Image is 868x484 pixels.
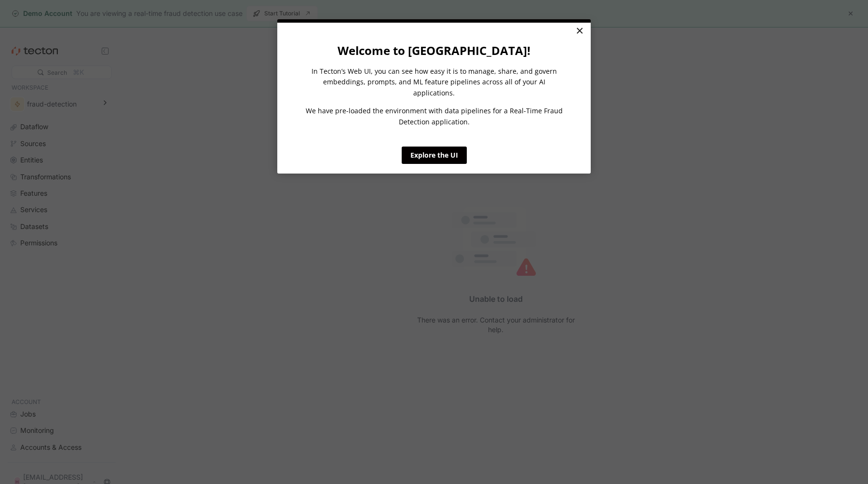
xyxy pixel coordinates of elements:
p: In Tecton’s Web UI, you can see how easy it is to manage, share, and govern embeddings, prompts, ... [303,66,565,98]
div: current step [277,19,591,23]
p: We have pre-loaded the environment with data pipelines for a Real-Time Fraud Detection application. [303,106,565,127]
a: Explore the UI [402,147,467,164]
strong: Welcome to [GEOGRAPHIC_DATA]! [338,42,530,58]
a: Close modal [571,23,588,40]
